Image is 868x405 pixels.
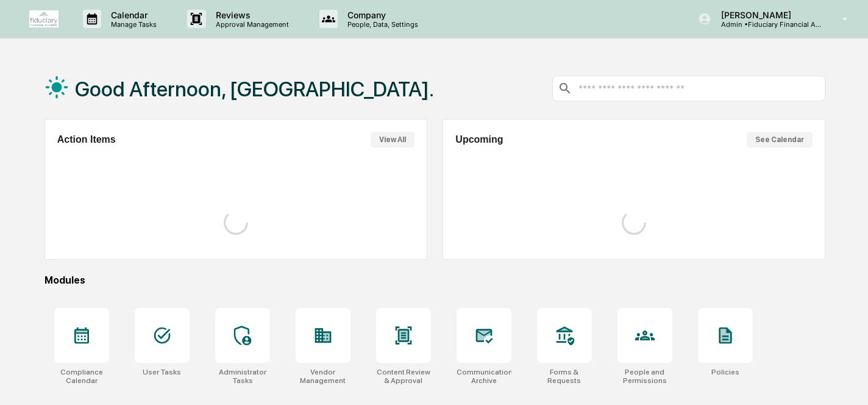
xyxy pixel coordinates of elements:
div: People and Permissions [617,368,672,385]
div: Content Review & Approval [376,368,431,385]
div: Vendor Management [296,368,350,385]
p: Admin • Fiduciary Financial Advisors [711,20,825,29]
div: Modules [44,274,826,286]
p: Manage Tasks [101,20,163,29]
div: Administrator Tasks [215,368,270,385]
div: User Tasks [143,368,181,376]
button: View All [371,132,414,148]
img: logo [29,10,59,27]
h2: Upcoming [455,134,503,145]
div: Compliance Calendar [54,368,109,385]
p: People, Data, Settings [338,20,424,29]
div: Policies [711,368,739,376]
p: Approval Management [206,20,295,29]
button: See Calendar [747,132,813,148]
h1: Good Afternoon, [GEOGRAPHIC_DATA]. [75,77,434,101]
h2: Action Items [57,134,116,145]
p: Reviews [206,10,295,20]
p: Company [338,10,424,20]
div: Communications Archive [457,368,511,385]
div: Forms & Requests [537,368,592,385]
p: [PERSON_NAME] [711,10,825,20]
p: Calendar [101,10,163,20]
